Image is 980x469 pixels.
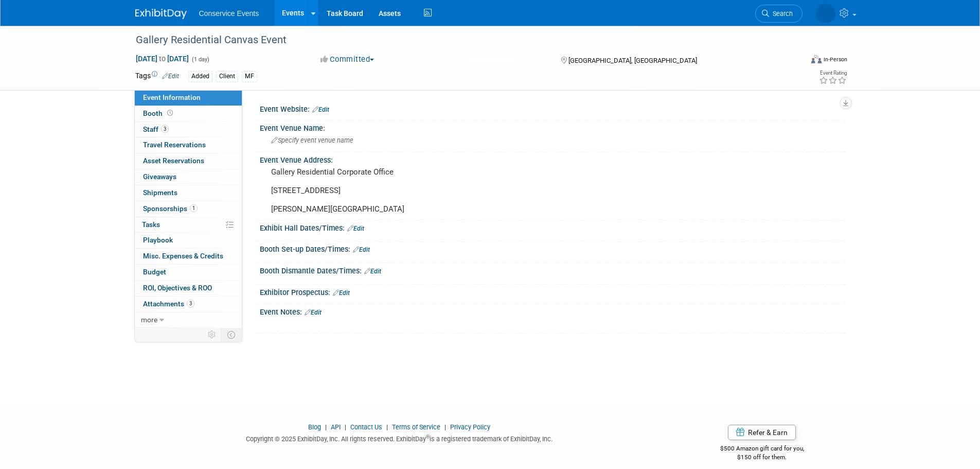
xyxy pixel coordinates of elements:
[190,204,198,212] span: 1
[568,57,697,64] span: [GEOGRAPHIC_DATA], [GEOGRAPHIC_DATA]
[191,56,209,63] span: (1 day)
[143,204,198,213] span: Sponsorships
[143,236,173,244] span: Playbook
[769,10,793,18] span: Search
[143,157,204,165] span: Asset Reservations
[132,31,787,49] div: Gallery Residential Canvas Event
[143,284,212,292] span: ROI, Objectives & ROO
[755,5,803,23] a: Search
[143,93,201,101] span: Event Information
[242,71,257,82] div: MF
[135,90,242,106] a: Event Information
[350,423,382,431] a: Contact Us
[221,328,242,341] td: Toggle Event Tabs
[143,172,176,181] span: Giveaways
[135,122,242,137] a: Staff3
[135,217,242,233] a: Tasks
[143,268,166,276] span: Budget
[142,220,160,229] span: Tasks
[135,312,242,328] a: more
[679,453,845,462] div: $150 off for them.
[143,125,169,133] span: Staff
[353,246,370,253] a: Edit
[199,9,259,18] span: Conservice Events
[442,423,449,431] span: |
[823,56,847,63] div: In-Person
[135,9,187,19] img: ExhibitDay
[135,233,242,248] a: Playbook
[216,71,238,82] div: Client
[135,54,189,63] span: [DATE] [DATE]
[816,4,835,23] img: Abby Reaves
[260,152,845,165] div: Event Venue Address:
[305,309,322,316] a: Edit
[811,55,822,63] img: Format-Inperson.png
[333,289,350,297] a: Edit
[271,167,492,214] pre: Gallery Residential Corporate Office [STREET_ADDRESS] [PERSON_NAME][GEOGRAPHIC_DATA]
[742,54,848,69] div: Event Format
[162,73,179,80] a: Edit
[135,153,242,169] a: Asset Reservations
[819,71,847,76] div: Event Rating
[143,141,206,149] span: Travel Reservations
[187,300,194,307] span: 3
[308,423,321,431] a: Blog
[135,201,242,217] a: Sponsorships1
[728,425,796,440] a: Refer & Earn
[135,432,664,444] div: Copyright © 2025 ExhibitDay, Inc. All rights reserved. ExhibitDay is a registered trademark of Ex...
[323,423,329,431] span: |
[364,268,381,275] a: Edit
[450,423,490,431] a: Privacy Policy
[135,265,242,280] a: Budget
[143,109,175,117] span: Booth
[188,71,212,82] div: Added
[135,169,242,185] a: Giveaways
[135,281,242,296] a: ROI, Objectives & ROO
[143,188,177,197] span: Shipments
[260,101,845,115] div: Event Website:
[141,316,157,324] span: more
[392,423,440,431] a: Terms of Service
[143,300,194,308] span: Attachments
[312,106,329,113] a: Edit
[317,54,378,65] button: Committed
[260,120,845,133] div: Event Venue Name:
[135,106,242,121] a: Booth
[342,423,349,431] span: |
[384,423,390,431] span: |
[135,185,242,201] a: Shipments
[157,55,167,63] span: to
[135,297,242,312] a: Attachments3
[161,125,169,133] span: 3
[347,225,364,232] a: Edit
[143,252,223,260] span: Misc. Expenses & Credits
[426,434,430,440] sup: ®
[679,438,845,461] div: $500 Amazon gift card for you,
[260,241,845,255] div: Booth Set-up Dates/Times:
[260,263,845,276] div: Booth Dismantle Dates/Times:
[260,304,845,318] div: Event Notes:
[203,328,221,341] td: Personalize Event Tab Strip
[271,136,353,144] span: Specify event venue name
[135,249,242,264] a: Misc. Expenses & Credits
[331,423,341,431] a: API
[260,220,845,234] div: Exhibit Hall Dates/Times:
[260,285,845,298] div: Exhibitor Prospectus:
[165,109,175,117] span: Booth not reserved yet
[135,71,179,82] td: Tags
[135,137,242,153] a: Travel Reservations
